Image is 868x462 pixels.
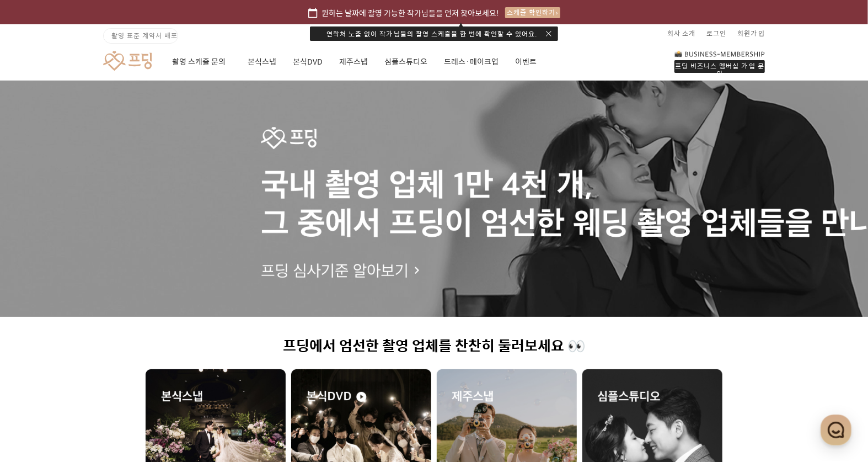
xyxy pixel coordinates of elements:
[3,350,73,378] a: 홈
[172,43,231,81] a: 촬영 스케줄 문의
[674,50,765,73] a: 프딩 비즈니스 멤버십 가입 문의
[293,43,323,81] a: 본식DVD
[111,30,178,40] span: 촬영 표준 계약서 배포
[384,43,427,81] a: 심플스튜디오
[170,367,184,375] span: 설정
[146,338,722,355] h1: 프딩에서 엄선한 촬영 업체를 찬찬히 둘러보세요 👀
[674,60,765,73] div: 프딩 비즈니스 멤버십 가입 문의
[515,43,537,81] a: 이벤트
[142,350,212,378] a: 설정
[73,350,142,378] a: 대화
[103,28,178,44] a: 촬영 표준 계약서 배포
[505,7,560,18] div: 스케줄 확인하기
[706,24,726,42] a: 로그인
[322,7,500,19] span: 원하는 날짜에 촬영 가능한 작가님들을 먼저 찾아보세요!
[248,43,276,81] a: 본식스냅
[310,26,558,41] div: 연락처 노출 없이 작가님들의 촬영 스케줄을 한 번에 확인할 수 있어요.
[444,43,499,81] a: 드레스·메이크업
[737,24,765,42] a: 회원가입
[667,24,695,42] a: 회사 소개
[101,367,114,376] span: 대화
[35,367,41,375] span: 홈
[339,43,368,81] a: 제주스냅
